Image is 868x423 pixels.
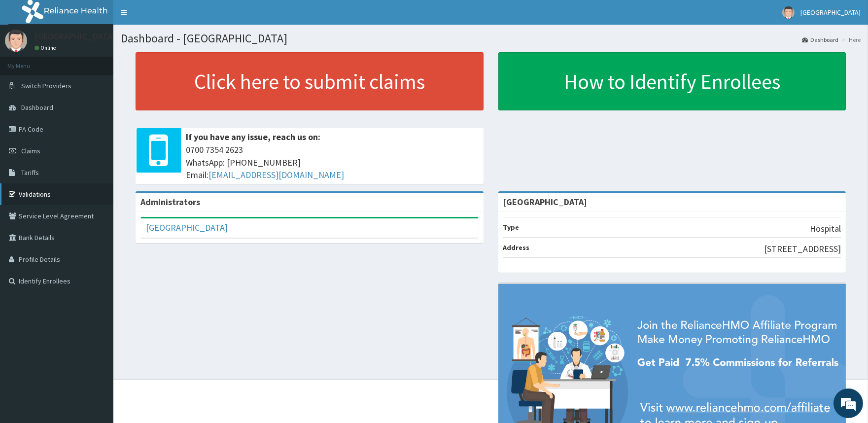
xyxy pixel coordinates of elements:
[810,222,841,235] p: Hospital
[498,52,846,110] a: How to Identify Enrollees
[186,143,479,181] span: 0700 7354 2623 WhatsApp: [PHONE_NUMBER] Email:
[140,196,200,208] b: Administrators
[503,196,588,208] strong: [GEOGRAPHIC_DATA]
[35,44,58,51] a: Online
[21,146,40,155] span: Claims
[839,35,861,44] li: Here
[21,81,71,90] span: Switch Providers
[802,35,838,44] a: Dashboard
[5,30,27,52] img: User Image
[146,222,228,233] a: [GEOGRAPHIC_DATA]
[503,223,520,232] b: Type
[503,243,530,252] b: Address
[186,131,320,142] b: If you have any issue, reach us on:
[782,6,795,19] img: User Image
[35,32,116,41] p: [GEOGRAPHIC_DATA]
[136,52,484,110] a: Click here to submit claims
[208,169,344,180] a: [EMAIL_ADDRESS][DOMAIN_NAME]
[800,8,861,17] span: [GEOGRAPHIC_DATA]
[764,243,841,255] p: [STREET_ADDRESS]
[21,168,39,177] span: Tariffs
[21,103,53,112] span: Dashboard
[121,32,861,45] h1: Dashboard - [GEOGRAPHIC_DATA]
